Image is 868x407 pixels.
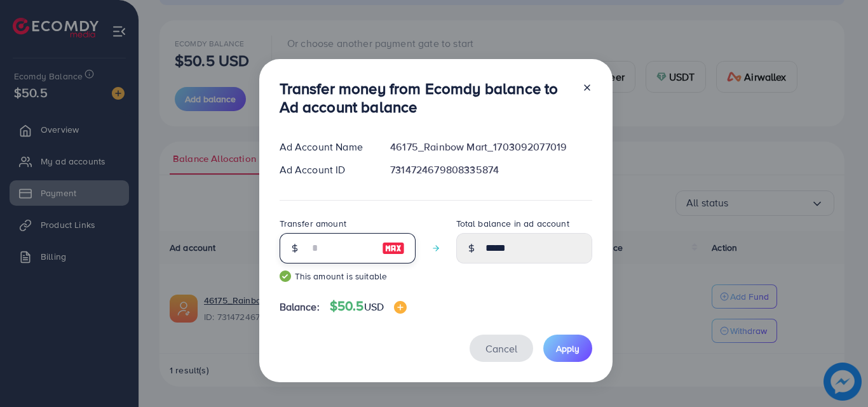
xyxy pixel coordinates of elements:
[456,217,569,230] label: Total balance in ad account
[394,301,407,314] img: image
[280,270,416,283] small: This amount is suitable
[330,298,407,314] h4: $50.5
[485,342,517,356] span: Cancel
[280,79,572,116] h3: Transfer money from Ecomdy balance to Ad account balance
[382,241,405,256] img: image
[380,140,602,154] div: 46175_Rainbow Mart_1703092077019
[269,140,381,154] div: Ad Account Name
[364,300,384,314] span: USD
[280,217,346,230] label: Transfer amount
[269,163,381,177] div: Ad Account ID
[556,342,580,355] span: Apply
[543,335,592,362] button: Apply
[280,270,291,282] img: guide
[380,163,602,177] div: 7314724679808335874
[280,300,320,314] span: Balance:
[470,335,533,362] button: Cancel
